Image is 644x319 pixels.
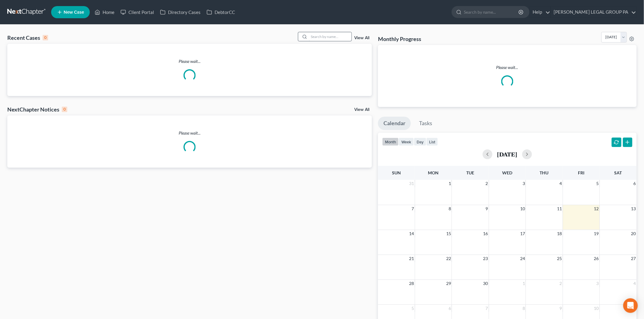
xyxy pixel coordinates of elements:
[593,305,600,312] span: 10
[522,305,526,312] span: 8
[559,280,563,287] span: 2
[557,255,563,262] span: 25
[157,7,204,18] a: Directory Cases
[409,230,415,237] span: 14
[485,205,489,212] span: 9
[448,180,452,187] span: 1
[411,205,415,212] span: 7
[426,138,438,146] button: list
[559,180,563,187] span: 4
[559,305,563,312] span: 9
[596,280,600,287] span: 3
[383,64,632,70] p: Please wait...
[354,36,369,40] a: View All
[551,7,636,18] a: [PERSON_NAME] LEGAL GROUP PA
[633,180,637,187] span: 6
[354,108,369,112] a: View All
[623,298,638,313] div: Open Intercom Messenger
[596,180,600,187] span: 5
[399,138,414,146] button: week
[446,230,452,237] span: 15
[409,180,415,187] span: 31
[483,255,489,262] span: 23
[557,230,563,237] span: 18
[483,230,489,237] span: 16
[593,205,600,212] span: 12
[633,280,637,287] span: 4
[522,180,526,187] span: 3
[497,151,517,157] h2: [DATE]
[64,10,84,15] span: New Case
[578,170,584,175] span: Fri
[448,305,452,312] span: 6
[483,280,489,287] span: 30
[378,117,411,130] a: Calendar
[464,6,520,18] input: Search by name...
[520,255,526,262] span: 24
[117,7,157,18] a: Client Portal
[631,255,637,262] span: 27
[7,58,372,64] p: Please wait...
[631,230,637,237] span: 20
[485,305,489,312] span: 7
[520,205,526,212] span: 10
[409,280,415,287] span: 28
[446,255,452,262] span: 22
[378,35,421,43] h3: Monthly Progress
[448,205,452,212] span: 8
[593,230,600,237] span: 19
[92,7,117,18] a: Home
[382,138,399,146] button: month
[7,34,48,41] div: Recent Cases
[467,170,474,175] span: Tue
[7,106,67,113] div: NextChapter Notices
[522,280,526,287] span: 1
[530,7,550,18] a: Help
[540,170,549,175] span: Thu
[409,255,415,262] span: 21
[309,32,352,41] input: Search by name...
[7,130,372,136] p: Please wait...
[414,138,426,146] button: day
[411,305,415,312] span: 5
[502,170,512,175] span: Wed
[428,170,439,175] span: Mon
[392,170,401,175] span: Sun
[485,180,489,187] span: 2
[520,230,526,237] span: 17
[414,117,438,130] a: Tasks
[62,107,67,112] div: 0
[614,170,622,175] span: Sat
[446,280,452,287] span: 29
[557,205,563,212] span: 11
[204,7,238,18] a: DebtorCC
[43,35,48,40] div: 0
[593,255,600,262] span: 26
[631,205,637,212] span: 13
